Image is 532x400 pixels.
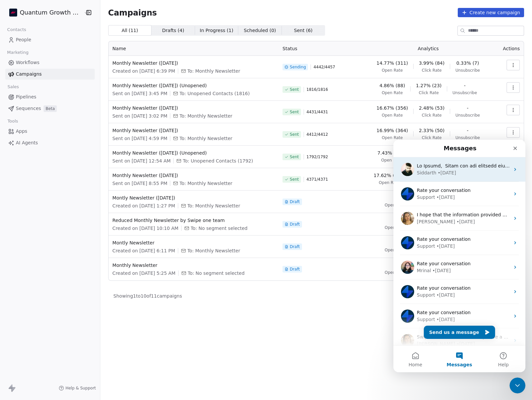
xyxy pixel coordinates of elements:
span: Created on [DATE] 10:10 AM [113,225,179,232]
a: Help & Support [59,385,96,391]
span: Created on [DATE] 1:27 PM [113,202,175,209]
span: To: Monthly Newsletter [180,113,232,119]
span: - [467,127,469,134]
span: Sequences [16,105,41,112]
span: Draft [290,244,300,249]
span: Apps [16,128,27,135]
span: To: Monthly Newsletter [187,68,240,74]
span: 4412 / 4412 [307,132,328,137]
span: 1816 / 1816 [307,87,328,92]
iframe: Intercom live chat [510,378,525,393]
span: Sent on [DATE] 8:55 PM [113,180,167,187]
span: AI Agents [16,139,38,146]
span: Monthly Newsletter ([DATE]) [113,60,275,66]
span: Monthly Newsletter ([DATE]) (Unopened) [113,150,275,156]
span: Created on [DATE] 6:39 PM [113,68,175,74]
span: Draft [290,222,300,227]
span: 2.33% (50) [419,127,445,134]
span: Monthly Newsletter ([DATE]) (Unopened) [113,82,275,89]
span: Open Rate [382,68,403,73]
span: Unsubscribe [455,68,480,73]
th: Status [279,41,361,56]
span: 4371 / 4371 [307,177,328,182]
span: Reduced Monthly Newsletter by Swipe one team [113,217,275,224]
span: 3.99% (84) [419,60,445,66]
span: Sent [290,87,299,92]
span: Campaigns [16,71,42,78]
img: Favicon%20-%20Blue%20Background.png [9,9,17,17]
th: Analytics [361,41,495,56]
span: Marketing [4,48,31,57]
span: Click Rate [422,135,442,140]
span: Monthly Newsletter [113,262,275,269]
span: Click Rate [422,113,442,118]
span: Tools [5,116,21,126]
span: Pipelines [16,93,36,100]
span: 2.48% (53) [419,105,445,111]
span: Sales [5,82,22,92]
a: AI Agents [5,137,95,148]
span: 7.43% (131) [378,150,406,156]
span: To: No segment selected [191,225,248,232]
span: To: Monthly Newsletter [180,135,232,142]
span: To: No segment selected [188,270,245,276]
span: Help & Support [65,385,96,391]
span: 0.33% (7) [456,60,479,66]
span: Open Rate [382,113,403,118]
a: SequencesBeta [5,103,95,114]
span: Montly Newsletter ([DATE]) [113,195,275,201]
span: Sending [290,64,306,70]
a: Workflows [5,57,95,68]
span: Scheduled ( 0 ) [244,27,276,34]
span: Created on [DATE] 6:11 PM [113,247,175,254]
span: Draft [290,199,300,204]
span: 4.86% (88) [380,82,405,89]
span: Showing 1 to 10 of 11 campaigns [114,293,182,299]
span: Open Rate [381,158,402,163]
span: Click Rate [419,90,439,95]
span: 16.99% (364) [377,127,408,134]
span: Sent on [DATE] 3:45 PM [113,90,167,97]
span: Quantum Growth Advisors [20,8,82,17]
a: People [5,34,95,45]
span: Campaigns [108,8,157,17]
th: Actions [495,41,524,56]
span: Open Rate [384,225,406,230]
span: To: Unopened Contacts (1816) [180,90,250,97]
span: Created on [DATE] 5:25 AM [113,270,176,276]
span: Sent on [DATE] 3:02 PM [113,113,167,119]
span: Workflows [16,59,40,66]
span: People [16,36,31,43]
span: 1.27% (23) [416,82,442,89]
span: - [464,82,466,89]
span: Drafts ( 4 ) [162,27,184,34]
span: Contacts [4,25,29,35]
span: Sent [290,132,299,137]
span: - [467,105,469,111]
span: Beta [44,105,57,112]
